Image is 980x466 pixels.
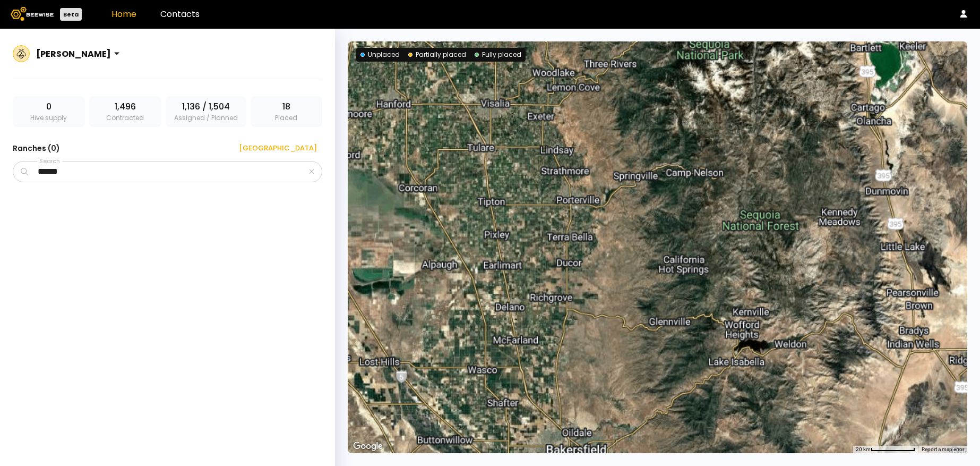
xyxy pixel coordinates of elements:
[282,100,290,113] span: 18
[46,100,51,113] span: 0
[160,8,200,20] a: Contacts
[475,50,521,60] div: Fully placed
[13,96,85,127] div: Hive supply
[36,47,111,61] div: [PERSON_NAME]
[226,140,322,157] button: [GEOGRAPHIC_DATA]
[11,7,54,21] img: Beewise logo
[231,143,317,154] div: [GEOGRAPHIC_DATA]
[89,96,161,127] div: Contracted
[853,446,918,453] button: Map Scale: 20 km per 80 pixels
[115,100,136,113] span: 1,496
[166,96,246,127] div: Assigned / Planned
[350,439,385,453] img: Google
[408,50,466,60] div: Partially placed
[13,141,60,156] h3: Ranches ( 0 )
[922,446,964,452] a: Report a map error
[60,8,82,21] div: Beta
[251,96,323,127] div: Placed
[856,446,871,452] span: 20 km
[182,100,230,113] span: 1,136 / 1,504
[360,50,400,60] div: Unplaced
[350,439,385,453] a: Open this area in Google Maps (opens a new window)
[111,8,136,20] a: Home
